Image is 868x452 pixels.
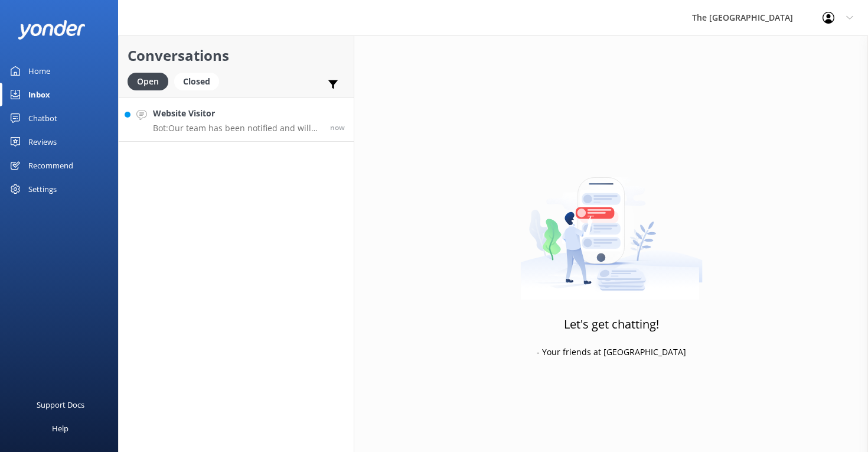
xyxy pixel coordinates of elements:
div: Settings [28,177,57,201]
div: Chatbot [28,106,57,130]
div: Home [28,59,50,83]
a: Website VisitorBot:Our team has been notified and will be with you as soon as possible. Alternati... [119,97,354,142]
img: artwork of a man stealing a conversation from at giant smartphone [520,152,703,300]
div: Closed [174,73,219,90]
div: Recommend [28,154,73,177]
span: Aug 22 2025 12:09am (UTC -10:00) Pacific/Honolulu [330,122,345,132]
div: Inbox [28,83,50,106]
h3: Let's get chatting! [564,315,659,334]
div: Reviews [28,130,57,154]
p: - Your friends at [GEOGRAPHIC_DATA] [537,346,686,359]
h2: Conversations [128,44,345,67]
div: Open [128,73,168,90]
a: Closed [174,74,225,87]
a: Open [128,74,174,87]
div: Help [52,417,68,440]
div: Support Docs [37,393,84,417]
p: Bot: Our team has been notified and will be with you as soon as possible. Alternatively, you can ... [153,123,321,134]
h4: Website Visitor [153,107,321,120]
img: yonder-white-logo.png [18,20,86,40]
